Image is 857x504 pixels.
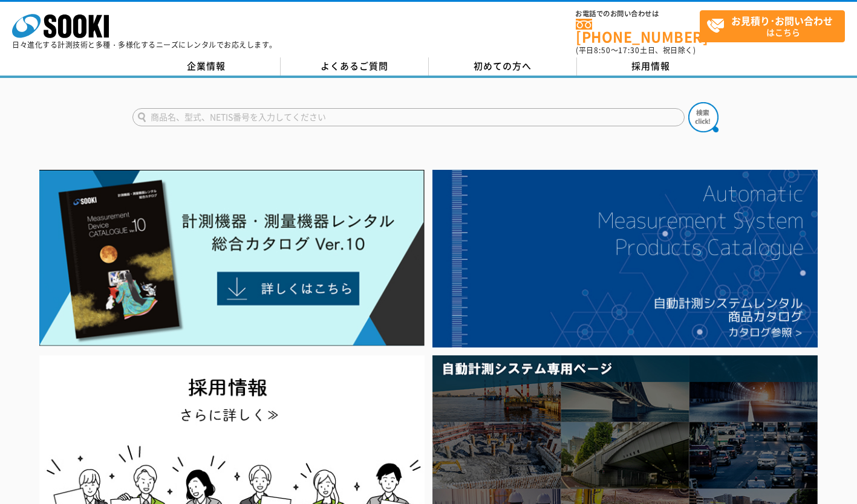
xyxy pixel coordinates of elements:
p: 日々進化する計測技術と多種・多様化するニーズにレンタルでお応えします。 [12,41,277,48]
a: 初めての方へ [429,57,577,76]
span: お電話でのお問い合わせは [576,10,700,18]
a: よくあるご質問 [281,57,429,76]
img: 自動計測システムカタログ [432,170,818,347]
img: Catalog Ver10 [39,170,425,346]
span: はこちら [706,11,844,41]
a: [PHONE_NUMBER] [576,19,700,44]
input: 商品名、型式、NETIS番号を入力してください [132,108,685,126]
a: お見積り･お問い合わせはこちら [700,10,845,42]
span: 8:50 [594,45,611,56]
span: (平日 ～ 土日、祝日除く) [576,45,696,56]
strong: お見積り･お問い合わせ [731,13,833,28]
span: 初めての方へ [474,59,532,73]
a: 企業情報 [132,57,281,76]
img: btn_search.png [688,102,719,132]
a: 採用情報 [577,57,725,76]
span: 17:30 [618,45,640,56]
